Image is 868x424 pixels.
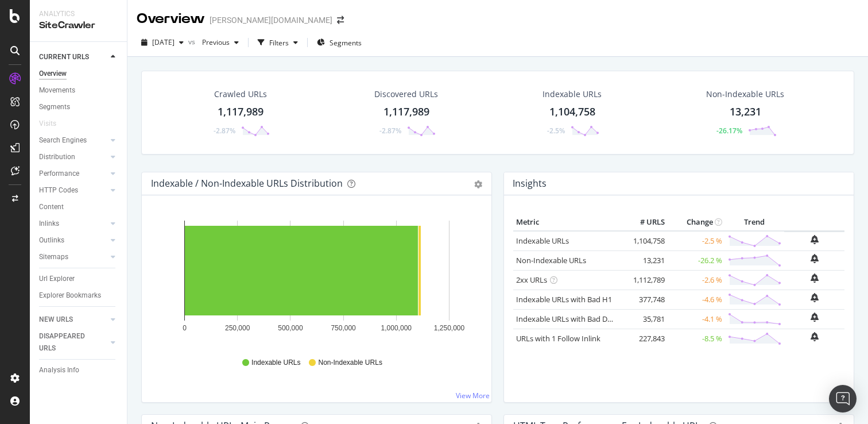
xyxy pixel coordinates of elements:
[183,324,187,332] text: 0
[225,324,250,332] text: 250,000
[39,101,70,113] div: Segments
[39,84,119,97] a: Movements
[39,330,97,354] div: DISAPPEARED URLS
[622,290,668,309] td: 377,748
[39,151,75,163] div: Distribution
[668,250,725,270] td: -26.2 %
[39,218,59,230] div: Inlinks
[39,68,119,80] a: Overview
[39,251,107,263] a: Sitemaps
[218,105,263,120] div: 1,117,989
[214,88,267,100] div: Crawled URLs
[811,273,819,283] div: bell-plus
[668,329,725,348] td: -8.5 %
[622,231,668,251] td: 1,104,758
[188,37,197,47] span: vs
[39,364,119,376] a: Analysis Info
[374,88,438,100] div: Discovered URLs
[516,236,569,246] a: Indexable URLs
[39,168,79,180] div: Performance
[622,214,668,231] th: # URLS
[381,324,412,332] text: 1,000,000
[197,37,230,47] span: Previous
[516,333,600,344] a: URLs with 1 Follow Inlink
[251,358,300,368] span: Indexable URLs
[39,151,107,163] a: Distribution
[39,51,89,63] div: CURRENT URLS
[829,385,857,413] div: Open Intercom Messenger
[39,19,118,32] div: SiteCrawler
[39,201,119,213] a: Content
[312,33,366,52] button: Segments
[39,218,107,230] a: Inlinks
[622,309,668,329] td: 35,781
[549,105,595,120] div: 1,104,758
[278,324,303,332] text: 500,000
[210,14,332,26] div: [PERSON_NAME][DOMAIN_NAME]
[668,290,725,309] td: -4.6 %
[516,255,586,265] a: Non-Indexable URLs
[39,251,68,263] div: Sitemaps
[137,33,188,52] button: [DATE]
[811,313,819,322] div: bell-plus
[39,134,107,147] a: Search Engines
[214,126,235,136] div: -2.87%
[706,88,784,100] div: Non-Indexable URLs
[730,105,761,120] div: 13,231
[318,358,382,368] span: Non-Indexable URLs
[39,314,73,326] div: NEW URLS
[39,314,107,326] a: NEW URLS
[39,290,119,302] a: Explorer Bookmarks
[39,290,101,302] div: Explorer Bookmarks
[269,38,289,48] div: Filters
[39,68,67,80] div: Overview
[151,178,343,189] div: Indexable / Non-Indexable URLs Distribution
[39,51,107,63] a: CURRENT URLS
[622,250,668,270] td: 13,231
[253,33,303,52] button: Filters
[811,332,819,341] div: bell-plus
[668,231,725,251] td: -2.5 %
[39,364,79,376] div: Analysis Info
[39,101,119,113] a: Segments
[547,126,565,136] div: -2.5%
[331,324,356,332] text: 750,000
[39,134,87,147] div: Search Engines
[39,330,107,354] a: DISAPPEARED URLS
[39,234,107,246] a: Outlinks
[668,270,725,290] td: -2.6 %
[330,38,362,48] span: Segments
[456,391,490,400] a: View More
[39,273,119,285] a: Url Explorer
[39,201,64,213] div: Content
[474,180,482,188] div: gear
[622,329,668,348] td: 227,843
[39,234,64,246] div: Outlinks
[383,105,429,120] div: 1,117,989
[39,118,68,130] a: Visits
[137,9,205,29] div: Overview
[39,168,107,180] a: Performance
[379,126,401,136] div: -2.87%
[725,214,784,231] th: Trend
[622,270,668,290] td: 1,112,789
[337,16,344,24] div: arrow-right-arrow-left
[811,254,819,263] div: bell-plus
[513,176,547,191] h4: Insights
[516,294,612,304] a: Indexable URLs with Bad H1
[39,184,78,196] div: HTTP Codes
[151,214,482,347] svg: A chart.
[668,214,725,231] th: Change
[197,33,243,52] button: Previous
[668,309,725,329] td: -4.1 %
[542,88,602,100] div: Indexable URLs
[513,214,622,231] th: Metric
[39,118,56,130] div: Visits
[716,126,742,136] div: -26.17%
[516,275,547,285] a: 2xx URLs
[39,9,118,19] div: Analytics
[39,84,75,97] div: Movements
[39,184,107,196] a: HTTP Codes
[516,314,641,324] a: Indexable URLs with Bad Description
